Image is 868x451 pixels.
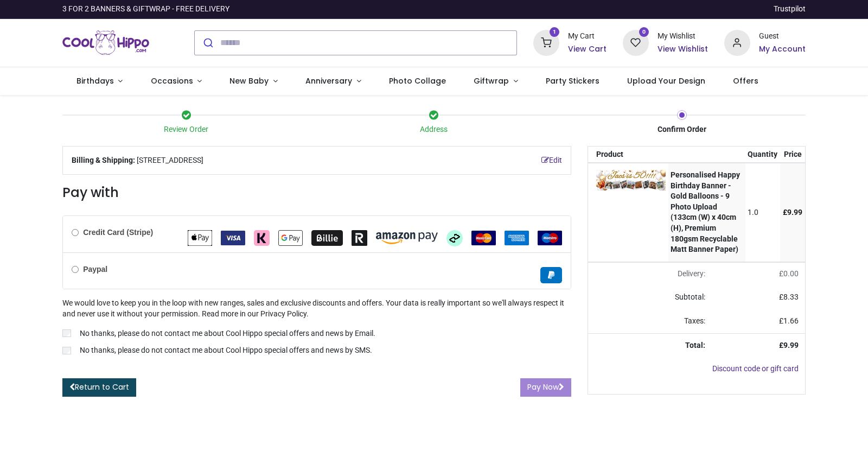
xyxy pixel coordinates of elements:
[639,27,649,37] sup: 0
[254,230,270,246] img: Klarna
[748,207,777,218] div: 1.0
[216,67,292,96] a: New Baby
[658,31,708,42] div: My Wishlist
[783,316,799,325] span: 1.66
[780,147,805,163] th: Price
[62,347,71,354] input: No thanks, please do not contact me about Cool Hippo special offers and news by SMS.
[779,293,799,301] span: £
[588,262,712,286] td: Delivery will be updated after choosing a new delivery method
[195,31,220,55] button: Submit
[62,183,571,202] h3: Pay with
[446,233,463,242] span: Afterpay Clearpay
[311,233,343,242] span: Billie
[72,266,79,273] input: Paypal
[745,147,781,163] th: Quantity
[80,328,375,339] p: No thanks, please do not contact me about Cool Hippo special offers and news by Email.
[568,31,607,42] div: My Cart
[188,233,212,242] span: Apple Pay
[72,156,135,164] b: Billing & Shipping:
[658,44,708,55] a: View Wishlist
[546,75,599,86] span: Party Stickers
[62,28,149,58] a: Logo of Cool Hippo
[533,37,559,46] a: 1
[188,230,212,246] img: Apple Pay
[62,28,149,58] img: Cool Hippo
[254,233,270,242] span: Klarna
[62,67,137,96] a: Birthdays
[685,341,705,350] strong: Total:
[221,231,245,245] img: VISA
[471,231,496,245] img: MasterCard
[541,155,562,166] a: Edit
[505,233,529,242] span: American Express
[558,124,806,135] div: Confirm Order
[62,124,310,135] div: Review Order
[538,233,562,242] span: Maestro
[72,229,79,236] input: Credit Card (Stripe)
[376,232,438,244] img: Amazon Pay
[311,230,343,246] img: Billie
[151,75,193,86] span: Occasions
[540,270,562,278] span: Paypal
[83,228,153,237] b: Credit Card (Stripe)
[62,329,71,337] input: No thanks, please do not contact me about Cool Hippo special offers and news by Email.
[278,230,303,246] img: Google Pay
[352,230,367,246] img: Revolut Pay
[779,316,799,325] span: £
[83,265,107,274] b: Paypal
[389,75,446,86] span: Photo Collage
[505,231,529,245] img: American Express
[305,75,352,86] span: Anniversary
[779,341,799,350] strong: £
[459,67,532,96] a: Giftwrap
[229,75,269,86] span: New Baby
[446,230,463,246] img: Afterpay Clearpay
[596,170,666,190] img: 8DPmUsAAAABklEQVQDAOEymMTa33p2AAAAAElFTkSuQmCC
[627,75,705,86] span: Upload Your Design
[550,27,560,37] sup: 1
[291,67,375,96] a: Anniversary
[278,233,303,242] span: Google Pay
[779,269,799,278] span: £
[759,44,806,55] a: My Account
[76,75,114,86] span: Birthdays
[783,341,799,350] span: 9.99
[783,269,799,278] span: 0.00
[774,4,806,15] a: Trustpilot
[137,155,203,166] span: [STREET_ADDRESS]
[62,298,571,358] div: We would love to keep you in the loop with new ranges, sales and exclusive discounts and offers. ...
[787,208,802,217] span: 9.99
[62,378,136,397] a: Return to Cart
[588,285,712,309] td: Subtotal:
[712,364,799,373] a: Discount code or gift card
[352,233,367,242] span: Revolut Pay
[588,309,712,333] td: Taxes:
[783,208,802,217] span: £
[568,44,607,55] a: View Cart
[471,233,496,242] span: MasterCard
[137,67,216,96] a: Occasions
[62,4,229,15] div: 3 FOR 2 BANNERS & GIFTWRAP - FREE DELIVERY
[671,170,740,253] strong: Personalised Happy Birthday Banner - Gold Balloons - 9 Photo Upload (133cm (W) x 40cm (H), Premiu...
[310,124,558,135] div: Address
[623,37,649,46] a: 0
[783,293,799,301] span: 8.33
[221,233,245,242] span: VISA
[588,147,668,163] th: Product
[474,75,509,86] span: Giftwrap
[80,345,372,356] p: No thanks, please do not contact me about Cool Hippo special offers and news by SMS.
[540,267,562,283] img: Paypal
[759,31,806,42] div: Guest
[538,231,562,245] img: Maestro
[733,75,758,86] span: Offers
[376,233,438,242] span: Amazon Pay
